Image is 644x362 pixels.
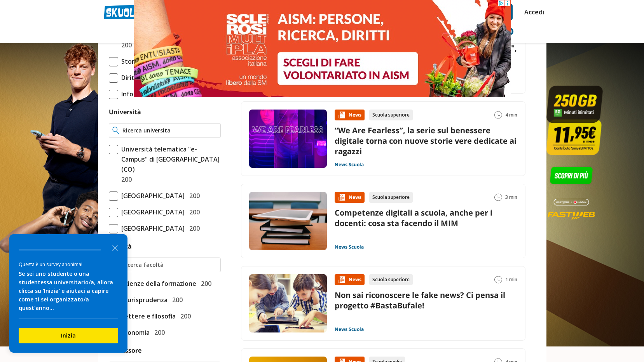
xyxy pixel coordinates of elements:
[118,40,132,50] span: 200
[494,111,502,119] img: Tempo lettura
[494,193,502,201] img: Tempo lettura
[505,110,517,120] span: 4 min
[335,326,364,332] a: News Scuola
[169,295,183,305] span: 200
[19,270,118,312] div: Se sei uno studente o una studentessa universitario/a, allora clicca su 'Inizia' e aiutaci a capi...
[186,207,200,217] span: 200
[338,111,346,119] img: News contenuto
[118,311,176,321] span: Lettere e filosofia
[177,311,191,321] span: 200
[186,191,200,201] span: 200
[335,125,517,157] a: “We Are Fearless”, la serie sul benessere digitale torna con nuove storie vere dedicate ai ragazzi
[118,89,156,99] span: Informatica
[335,162,364,168] a: News Scuola
[122,127,217,134] input: Ricerca universita
[9,234,127,353] div: Survey
[19,261,118,268] div: Questa è un survey anonima!
[118,278,196,289] span: Scienze della formazione
[118,223,185,233] span: [GEOGRAPHIC_DATA]
[109,108,141,116] label: Università
[335,192,365,203] div: News
[112,127,120,134] img: Ricerca universita
[505,192,517,203] span: 3 min
[118,207,185,217] span: [GEOGRAPHIC_DATA]
[249,110,327,168] img: Immagine news
[118,144,221,174] span: Università telematica "e-Campus" di [GEOGRAPHIC_DATA] (CO)
[335,290,505,311] a: Non sai riconoscere le fake news? Ci pensa il progetto #BastaBufale!
[505,274,517,285] span: 1 min
[118,56,190,66] span: Storia Contemporanea
[122,261,217,269] input: Ricerca facoltà
[369,192,413,203] div: Scuola superiore
[249,274,327,332] img: Immagine news
[369,110,413,120] div: Scuola superiore
[118,191,185,201] span: [GEOGRAPHIC_DATA]
[335,207,492,228] a: Competenze digitali a scuola, anche per i docenti: cosa sta facendo il MIM
[151,327,165,338] span: 200
[118,327,150,338] span: Economia
[524,4,541,20] a: Accedi
[335,274,365,285] div: News
[19,328,118,343] button: Inizia
[186,223,200,233] span: 200
[335,110,365,120] div: News
[118,295,168,305] span: Giurisprudenza
[249,192,327,250] img: Immagine news
[118,174,132,184] span: 200
[107,240,123,255] button: Close the survey
[338,276,346,284] img: News contenuto
[494,276,502,284] img: Tempo lettura
[335,244,364,250] a: News Scuola
[338,193,346,201] img: News contenuto
[198,278,211,289] span: 200
[118,73,141,83] span: Diritto
[369,274,413,285] div: Scuola superiore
